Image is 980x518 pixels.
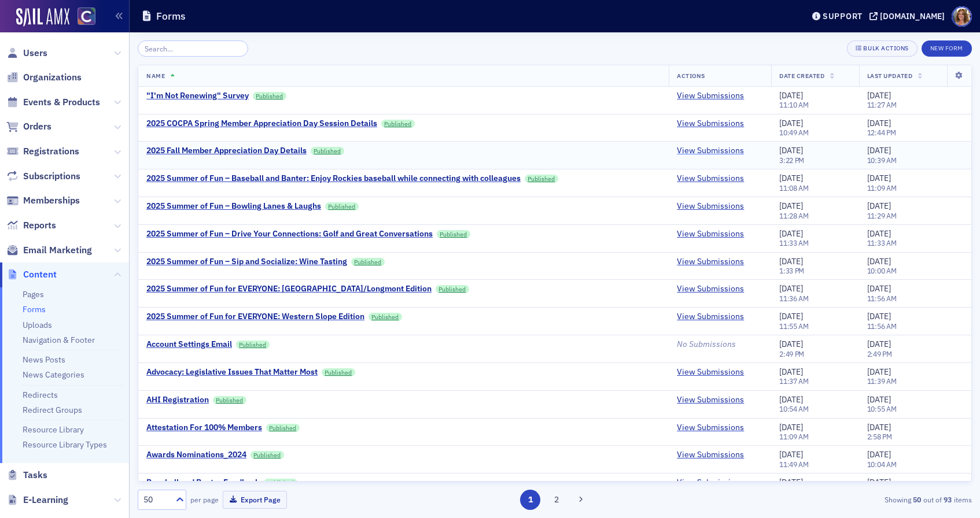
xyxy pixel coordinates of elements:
[23,469,47,482] span: Tasks
[23,439,107,450] a: Resource Library Types
[266,424,300,432] a: Published
[146,257,347,267] a: 2025 Summer of Fun – Sip and Socialize: Wine Tasting
[867,376,897,386] time: 11:39 AM
[6,268,57,281] a: Content
[146,367,318,378] div: Advocacy: Legislative Issues That Matter Most
[143,494,169,506] div: 50
[6,244,92,257] a: Email Marketing
[779,156,804,165] time: 3:22 PM
[867,211,897,220] time: 11:29 AM
[146,423,262,433] div: Attestation For 100% Members
[146,72,165,80] span: Name
[236,341,270,349] a: Published
[250,451,284,459] a: Published
[677,450,744,460] a: View Submissions
[867,477,891,487] span: [DATE]
[779,118,803,128] span: [DATE]
[779,256,803,267] span: [DATE]
[23,170,80,183] span: Subscriptions
[547,490,567,510] button: 2
[779,404,809,413] time: 10:54 AM
[779,100,809,109] time: 11:10 AM
[23,335,95,345] a: Navigation & Footer
[23,268,57,281] span: Content
[6,71,82,84] a: Organizations
[146,450,246,460] div: Awards Nominations_2024
[23,244,92,257] span: Email Marketing
[146,478,260,488] a: Baseball and Banter Feedback
[779,145,803,156] span: [DATE]
[23,354,65,365] a: News Posts
[146,173,521,184] div: 2025 Summer of Fun – Baseball and Banter: Enjoy Rockies baseball while connecting with colleagues
[779,339,803,349] span: [DATE]
[146,201,321,212] div: 2025 Summer of Fun – Bowling Lanes & Laughs
[6,494,68,506] a: E-Learning
[779,294,809,303] time: 11:36 AM
[779,238,809,247] time: 11:33 AM
[146,284,432,294] a: 2025 Summer of Fun for EVERYONE: [GEOGRAPHIC_DATA]/Longmont Edition
[190,494,219,505] label: per page
[867,283,891,294] span: [DATE]
[23,390,58,400] a: Redirects
[867,238,897,247] time: 11:33 AM
[6,170,80,183] a: Subscriptions
[867,100,897,109] time: 11:27 AM
[779,460,809,469] time: 11:49 AM
[437,230,470,238] a: Published
[146,146,307,156] a: 2025 Fall Member Appreciation Day Details
[146,229,433,239] div: 2025 Summer of Fun – Drive Your Connections: Golf and Great Conversations
[867,90,891,101] span: [DATE]
[525,175,558,183] a: Published
[23,289,44,299] a: Pages
[867,201,891,211] span: [DATE]
[867,404,897,413] time: 10:55 AM
[69,8,95,27] a: View Homepage
[677,91,744,101] a: View Submissions
[146,312,364,322] a: 2025 Summer of Fun for EVERYONE: Western Slope Edition
[867,432,892,441] time: 2:58 PM
[867,228,891,239] span: [DATE]
[146,119,377,129] a: 2025 COCPA Spring Member Appreciation Day Session Details
[325,202,359,210] a: Published
[23,96,100,109] span: Events & Products
[922,40,972,57] button: New Form
[952,6,972,27] span: Profile
[6,219,56,232] a: Reports
[264,479,297,487] a: Published
[867,349,892,358] time: 2:49 PM
[23,369,84,380] a: News Categories
[867,294,897,303] time: 11:56 AM
[677,478,744,488] a: View Submissions
[779,321,809,331] time: 11:55 AM
[779,173,803,183] span: [DATE]
[311,147,344,155] a: Published
[779,228,803,239] span: [DATE]
[779,283,803,294] span: [DATE]
[847,40,917,57] button: Bulk Actions
[520,490,540,510] button: 1
[677,339,763,350] div: No Submissions
[867,321,897,331] time: 11:56 AM
[677,257,744,267] a: View Submissions
[870,12,949,20] button: [DOMAIN_NAME]
[23,194,80,207] span: Memberships
[867,339,891,349] span: [DATE]
[369,313,402,321] a: Published
[436,285,469,293] a: Published
[779,477,803,487] span: [DATE]
[779,211,809,220] time: 11:28 AM
[223,491,287,509] button: Export Page
[677,201,744,212] a: View Submissions
[867,183,897,193] time: 11:09 AM
[253,92,286,100] a: Published
[6,47,47,60] a: Users
[23,47,47,60] span: Users
[23,320,52,330] a: Uploads
[779,376,809,386] time: 11:37 AM
[677,173,744,184] a: View Submissions
[6,145,79,158] a: Registrations
[213,396,246,404] a: Published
